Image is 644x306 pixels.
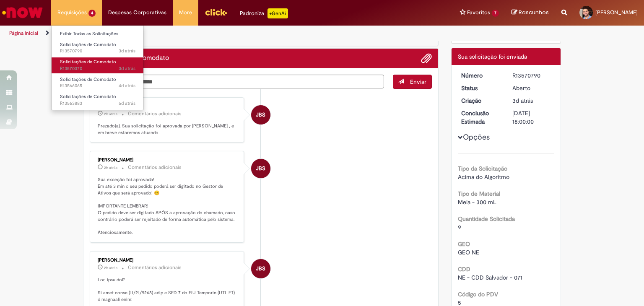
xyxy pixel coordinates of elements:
[104,112,117,117] time: 29/09/2025 08:26:57
[90,75,384,89] textarea: Digite sua mensagem aqui...
[6,26,423,41] ul: Trilhas de página
[512,109,551,126] div: [DATE] 18:00:00
[512,96,551,105] div: 26/09/2025 14:17:30
[60,93,116,100] span: Solicitações de Comodato
[104,265,117,270] time: 29/09/2025 08:26:47
[240,8,288,18] div: Padroniza
[98,123,237,136] p: Prezado(a), Sua solicitação foi aprovada por [PERSON_NAME] , e em breve estaremos atuando.
[98,258,237,263] div: [PERSON_NAME]
[57,8,87,17] span: Requisições
[512,84,551,92] div: Aberto
[119,48,135,54] time: 26/09/2025 14:17:31
[205,6,227,18] img: click_logo_yellow_360x200.png
[467,8,490,17] span: Favoritos
[421,53,432,64] button: Adicionar anexos
[119,65,135,72] time: 26/09/2025 12:13:12
[104,112,117,117] span: 2h atrás
[128,264,182,271] small: Comentários adicionais
[119,100,135,106] span: 5d atrás
[455,71,506,80] dt: Número
[60,100,135,107] span: R13563883
[251,105,270,124] div: Jacqueline Batista Shiota
[51,25,144,110] ul: Requisições
[108,8,166,17] span: Despesas Corporativas
[458,215,515,223] b: Quantidade Solicitada
[256,158,265,179] span: JBS
[98,104,237,109] div: [PERSON_NAME]
[458,173,509,181] span: Acima do Algoritmo
[458,223,461,231] span: 9
[119,83,135,89] span: 4d atrás
[98,176,237,236] p: Sua exceção foi aprovada! Em até 3 min o seu pedido poderá ser digitado no Gestor de Ativos que s...
[52,29,144,39] a: Exibir Todas as Solicitações
[1,4,44,21] img: ServiceNow
[119,65,135,72] span: 3d atrás
[458,290,498,298] b: Código do PDV
[492,10,499,17] span: 7
[595,9,638,16] span: [PERSON_NAME]
[98,158,237,163] div: [PERSON_NAME]
[519,8,549,16] span: Rascunhos
[455,109,506,126] dt: Conclusão Estimada
[52,57,144,73] a: Aberto R13570370 : Solicitações de Comodato
[251,159,270,178] div: Jacqueline Batista Shiota
[256,259,265,279] span: JBS
[60,48,135,54] span: R13570790
[512,9,549,17] a: Rascunhos
[458,190,500,197] b: Tipo de Material
[60,41,116,48] span: Solicitações de Comodato
[52,92,144,108] a: Aberto R13563883 : Solicitações de Comodato
[119,48,135,54] span: 3d atrás
[267,8,288,18] p: +GenAi
[60,76,116,83] span: Solicitações de Comodato
[88,10,96,17] span: 4
[119,83,135,89] time: 25/09/2025 11:15:56
[60,83,135,89] span: R13566065
[104,265,117,270] span: 2h atrás
[458,165,507,172] b: Tipo da Solicitação
[128,164,182,171] small: Comentários adicionais
[9,30,38,36] a: Página inicial
[458,265,470,273] b: CDD
[458,249,479,256] span: GEO NE
[512,71,551,80] div: R13570790
[512,97,533,104] time: 26/09/2025 14:17:30
[458,53,527,60] span: Sua solicitação foi enviada
[458,274,522,281] span: NE - CDD Salvador - 071
[455,96,506,105] dt: Criação
[60,65,135,72] span: R13570370
[512,97,533,104] span: 3d atrás
[458,240,470,248] b: GEO
[393,75,432,89] button: Enviar
[458,198,496,206] span: Meia - 300 mL
[179,8,192,17] span: More
[410,78,426,86] span: Enviar
[104,165,117,170] span: 2h atrás
[119,100,135,106] time: 24/09/2025 16:07:09
[251,259,270,278] div: Jacqueline Batista Shiota
[256,105,265,125] span: JBS
[455,84,506,92] dt: Status
[52,40,144,56] a: Aberto R13570790 : Solicitações de Comodato
[60,59,116,65] span: Solicitações de Comodato
[128,110,182,117] small: Comentários adicionais
[52,75,144,91] a: Aberto R13566065 : Solicitações de Comodato
[104,165,117,170] time: 29/09/2025 08:26:53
